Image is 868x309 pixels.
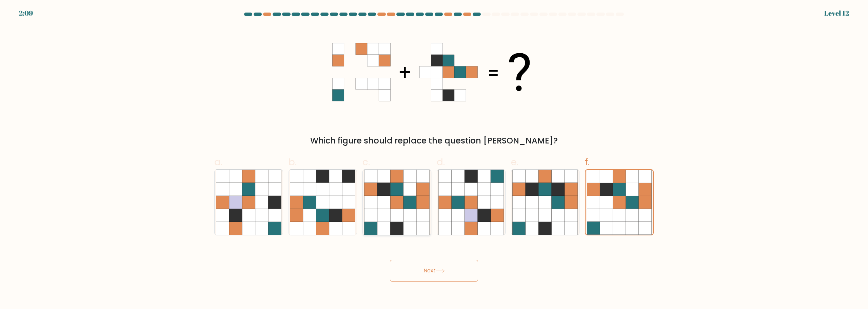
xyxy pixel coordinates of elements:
span: e. [511,155,518,169]
span: b. [289,155,297,169]
span: d. [437,155,445,169]
div: 2:09 [19,8,33,18]
button: Next [390,260,478,282]
span: c. [362,155,370,169]
div: Level 12 [824,8,849,18]
span: a. [214,155,222,169]
div: Which figure should replace the question [PERSON_NAME]? [218,135,650,147]
span: f. [585,155,590,169]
